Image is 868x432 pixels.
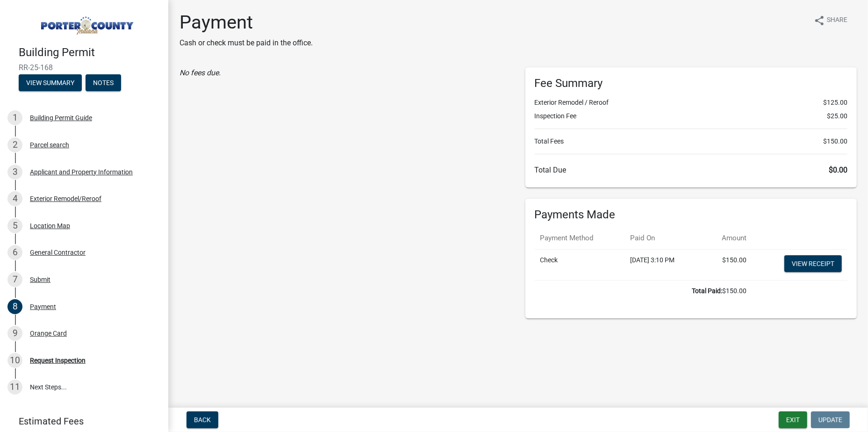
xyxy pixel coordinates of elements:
th: Payment Method [535,227,625,249]
div: 7 [7,272,22,287]
i: share [814,15,825,26]
img: Porter County, Indiana [19,10,153,36]
li: Inspection Fee [535,111,848,121]
div: Exterior Remodel/Reroof [30,195,101,202]
div: Parcel search [30,142,69,148]
div: 5 [7,218,22,233]
button: Exit [779,411,807,428]
td: [DATE] 3:10 PM [625,249,702,280]
li: Exterior Remodel / Reroof [535,98,848,108]
span: $150.00 [823,137,847,146]
b: Total Paid: [692,287,722,295]
span: Back [194,416,211,424]
p: Cash or check must be paid in the office. [179,37,313,49]
div: Request Inspection [30,357,86,364]
wm-modal-confirm: Summary [19,79,82,87]
button: shareShare [806,11,855,29]
button: Update [811,411,850,428]
h1: Payment [179,11,313,34]
span: $25.00 [827,111,847,121]
div: 3 [7,165,22,180]
div: Payment [30,303,56,310]
h6: Fee Summary [535,77,848,90]
span: $125.00 [823,98,847,108]
div: 8 [7,299,22,314]
div: 2 [7,137,22,152]
a: View receipt [784,255,842,272]
div: Orange Card [30,330,67,337]
div: General Contractor [30,249,86,256]
h6: Payments Made [535,208,848,222]
div: 10 [7,353,22,368]
li: Total Fees [535,137,848,146]
span: RR-25-168 [19,63,150,72]
div: Submit [30,276,50,283]
span: $0.00 [829,166,847,174]
button: Notes [86,74,121,91]
td: $150.00 [535,280,752,302]
div: 4 [7,191,22,206]
th: Amount [702,227,752,249]
span: Share [827,15,847,26]
td: $150.00 [702,249,752,280]
button: View Summary [19,74,82,91]
div: 9 [7,326,22,341]
div: 1 [7,110,22,125]
div: Applicant and Property Information [30,169,133,175]
div: Building Permit Guide [30,115,92,121]
i: No fees due. [179,68,221,77]
h6: Total Due [535,166,848,174]
div: 6 [7,245,22,260]
h4: Building Permit [19,46,161,59]
th: Paid On [625,227,702,249]
td: Check [535,249,625,280]
span: Update [818,416,842,424]
div: 11 [7,380,22,395]
wm-modal-confirm: Notes [86,79,121,87]
a: Estimated Fees [7,412,153,431]
div: Location Map [30,223,70,229]
button: Back [187,411,218,428]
